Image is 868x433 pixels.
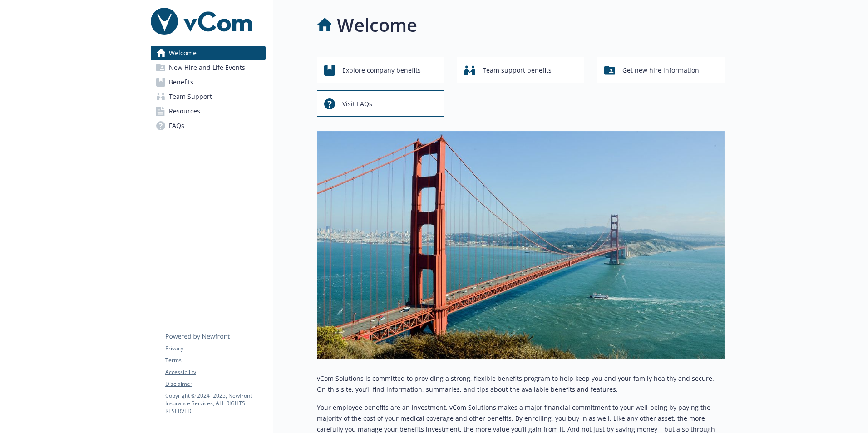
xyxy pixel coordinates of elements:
[342,62,421,79] span: Explore company benefits
[165,380,265,388] a: Disclaimer
[165,392,265,415] p: Copyright © 2024 - 2025 , Newfront Insurance Services, ALL RIGHTS RESERVED
[317,131,725,359] img: overview page banner
[151,60,266,75] a: New Hire and Life Events
[169,104,200,118] span: Resources
[169,46,197,60] span: Welcome
[169,75,193,89] span: Benefits
[457,57,585,83] button: Team support benefits
[483,62,552,79] span: Team support benefits
[317,57,444,83] button: Explore company benefits
[169,60,245,75] span: New Hire and Life Events
[151,118,266,133] a: FAQs
[151,104,266,118] a: Resources
[151,89,266,104] a: Team Support
[165,344,265,353] a: Privacy
[169,89,212,104] span: Team Support
[622,62,699,79] span: Get new hire information
[151,75,266,89] a: Benefits
[337,11,417,39] h1: Welcome
[165,356,265,364] a: Terms
[151,46,266,60] a: Welcome
[342,95,372,113] span: Visit FAQs
[317,90,444,117] button: Visit FAQs
[317,373,725,395] p: vCom Solutions is committed to providing a strong, flexible benefits program to help keep you and...
[165,368,265,376] a: Accessibility
[597,57,725,83] button: Get new hire information
[169,118,184,133] span: FAQs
